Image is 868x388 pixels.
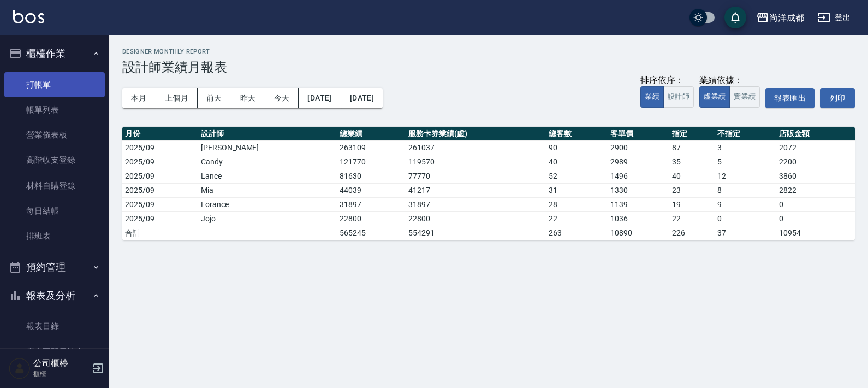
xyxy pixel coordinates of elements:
[776,197,855,211] td: 0
[820,88,855,108] button: 列印
[156,88,198,108] button: 上個月
[546,127,608,141] th: 總客數
[4,39,105,68] button: 櫃檯作業
[669,155,715,169] td: 35
[715,155,776,169] td: 5
[699,75,760,86] div: 業績依據：
[122,60,855,75] h3: 設計師業績月報表
[608,183,669,197] td: 1330
[122,127,855,240] table: a dense table
[640,86,664,108] button: 業績
[4,224,105,249] a: 排班表
[337,211,406,226] td: 22800
[4,122,105,148] a: 營業儀表板
[546,197,608,211] td: 28
[337,127,406,141] th: 總業績
[4,339,105,365] a: 店家區間累計表
[406,226,546,240] td: 554291
[4,198,105,224] a: 每日結帳
[669,211,715,226] td: 22
[13,10,44,23] img: Logo
[198,197,337,211] td: Lorance
[341,88,383,108] button: [DATE]
[231,88,265,108] button: 昨天
[337,226,406,240] td: 565245
[198,211,337,226] td: Jojo
[337,169,406,183] td: 81630
[122,169,198,183] td: 2025/09
[608,226,669,240] td: 10890
[669,226,715,240] td: 226
[4,314,105,339] a: 報表目錄
[699,86,730,108] button: 虛業績
[122,183,198,197] td: 2025/09
[776,140,855,155] td: 2072
[337,140,406,155] td: 263109
[776,127,855,141] th: 店販金額
[122,127,198,141] th: 月份
[769,11,804,25] div: 尚洋成都
[198,140,337,155] td: [PERSON_NAME]
[776,226,855,240] td: 10954
[752,7,808,29] button: 尚洋成都
[669,140,715,155] td: 87
[546,169,608,183] td: 52
[4,72,105,97] a: 打帳單
[122,197,198,211] td: 2025/09
[406,183,546,197] td: 41217
[715,226,776,240] td: 37
[663,86,694,108] button: 設計師
[9,357,31,379] img: Person
[546,226,608,240] td: 263
[715,140,776,155] td: 3
[406,127,546,141] th: 服務卡券業績(虛)
[265,88,299,108] button: 今天
[122,88,156,108] button: 本月
[546,140,608,155] td: 90
[406,211,546,226] td: 22800
[776,183,855,197] td: 2822
[198,183,337,197] td: Mia
[640,75,694,86] div: 排序依序：
[4,173,105,198] a: 材料自購登錄
[406,140,546,155] td: 261037
[715,211,776,226] td: 0
[715,183,776,197] td: 8
[33,358,89,369] h5: 公司櫃檯
[122,211,198,226] td: 2025/09
[608,140,669,155] td: 2900
[406,155,546,169] td: 119570
[765,88,815,108] button: 報表匯出
[198,169,337,183] td: Lance
[122,155,198,169] td: 2025/09
[4,253,105,281] button: 預約管理
[546,211,608,226] td: 22
[122,140,198,155] td: 2025/09
[337,155,406,169] td: 121770
[337,183,406,197] td: 44039
[608,155,669,169] td: 2989
[724,7,746,28] button: save
[4,97,105,122] a: 帳單列表
[608,211,669,226] td: 1036
[546,155,608,169] td: 40
[4,281,105,310] button: 報表及分析
[776,169,855,183] td: 3860
[715,169,776,183] td: 12
[406,197,546,211] td: 31897
[122,48,855,55] h2: Designer Monthly Report
[608,197,669,211] td: 1139
[198,88,231,108] button: 前天
[669,127,715,141] th: 指定
[122,226,198,240] td: 合計
[546,183,608,197] td: 31
[33,369,89,379] p: 櫃檯
[669,183,715,197] td: 23
[729,86,760,108] button: 實業績
[669,169,715,183] td: 40
[299,88,341,108] button: [DATE]
[776,211,855,226] td: 0
[715,197,776,211] td: 9
[776,155,855,169] td: 2200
